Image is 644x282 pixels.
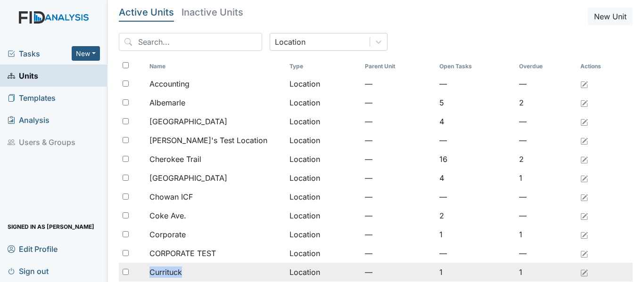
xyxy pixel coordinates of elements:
span: [GEOGRAPHIC_DATA] [149,116,227,127]
span: Edit Profile [8,242,58,256]
a: Edit [580,78,588,89]
td: — [515,206,577,225]
span: Sign out [8,264,49,278]
a: Edit [580,172,588,184]
span: Coke Ave. [149,210,186,221]
a: Edit [580,116,588,127]
h5: Inactive Units [182,8,243,17]
span: Cherokee Trail [149,153,201,165]
td: 1 [515,225,577,244]
th: Toggle SortBy [286,58,361,74]
td: Location [286,244,361,263]
a: Tasks [8,48,72,59]
td: — [515,74,577,93]
span: Analysis [8,113,50,127]
td: Location [286,112,361,131]
td: 16 [436,150,515,169]
a: Edit [580,248,588,259]
a: Edit [580,266,588,278]
span: Corporate [149,229,186,240]
span: Currituck [149,266,182,278]
a: Edit [580,97,588,108]
td: 1 [515,169,577,187]
td: — [436,74,515,93]
td: — [361,263,436,282]
td: — [361,206,436,225]
a: Edit [580,135,588,146]
td: — [436,131,515,150]
span: Albemarle [149,97,185,108]
td: Location [286,93,361,112]
h5: Active Units [119,8,174,17]
td: 2 [515,150,577,169]
td: 1 [436,263,515,282]
a: Edit [580,191,588,202]
td: — [515,112,577,131]
th: Actions [577,58,624,74]
td: — [361,187,436,206]
td: — [361,244,436,263]
div: Location [275,36,305,48]
td: 4 [436,112,515,131]
td: Location [286,169,361,187]
td: Location [286,150,361,169]
td: — [436,244,515,263]
input: Toggle All Rows Selected [123,62,129,68]
td: — [361,131,436,150]
td: — [436,187,515,206]
button: New Unit [588,8,633,25]
td: Location [286,74,361,93]
a: Edit [580,153,588,165]
span: [PERSON_NAME]'s Test Location [149,135,267,146]
td: 2 [436,206,515,225]
td: 1 [515,263,577,282]
th: Toggle SortBy [436,58,515,74]
td: — [361,93,436,112]
th: Toggle SortBy [361,58,436,74]
td: Location [286,263,361,282]
td: — [515,187,577,206]
td: 4 [436,169,515,187]
a: Edit [580,210,588,221]
span: Signed in as [PERSON_NAME] [8,219,94,234]
td: Location [286,225,361,244]
input: Search... [119,33,262,51]
td: 1 [436,225,515,244]
td: 2 [515,93,577,112]
td: — [361,112,436,131]
td: 5 [436,93,515,112]
td: — [361,225,436,244]
td: — [361,169,436,187]
th: Toggle SortBy [146,58,286,74]
td: Location [286,187,361,206]
td: Location [286,131,361,150]
span: CORPORATE TEST [149,248,216,259]
span: Units [8,68,38,83]
span: Chowan ICF [149,191,193,202]
a: Edit [580,229,588,240]
span: Templates [8,90,56,105]
button: New [72,46,100,61]
td: — [361,150,436,169]
td: — [515,131,577,150]
th: Toggle SortBy [515,58,577,74]
span: [GEOGRAPHIC_DATA] [149,172,227,184]
span: Accounting [149,78,190,89]
td: — [361,74,436,93]
td: Location [286,206,361,225]
td: — [515,244,577,263]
